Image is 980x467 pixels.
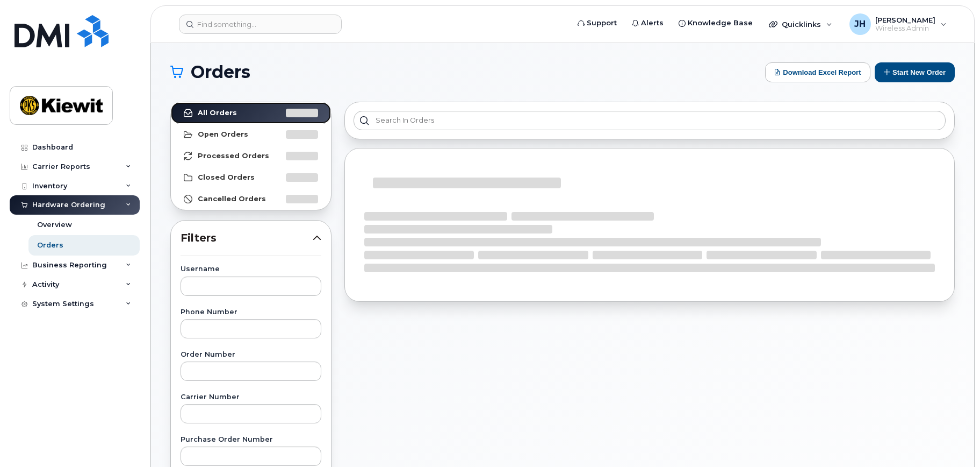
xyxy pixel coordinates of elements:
[171,167,331,188] a: Closed Orders
[198,195,266,203] strong: Cancelled Orders
[181,266,321,273] label: Username
[198,152,269,160] strong: Processed Orders
[191,64,250,80] span: Orders
[875,62,955,82] button: Start New Order
[181,351,321,358] label: Order Number
[171,124,331,145] a: Open Orders
[198,130,248,139] strong: Open Orders
[198,109,237,117] strong: All Orders
[933,420,972,459] iframe: Messenger Launcher
[171,102,331,124] a: All Orders
[181,230,313,246] span: Filters
[171,188,331,210] a: Cancelled Orders
[181,394,321,401] label: Carrier Number
[181,436,321,443] label: Purchase Order Number
[198,173,255,182] strong: Closed Orders
[181,309,321,316] label: Phone Number
[171,145,331,167] a: Processed Orders
[354,111,946,130] input: Search in orders
[765,62,870,82] button: Download Excel Report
